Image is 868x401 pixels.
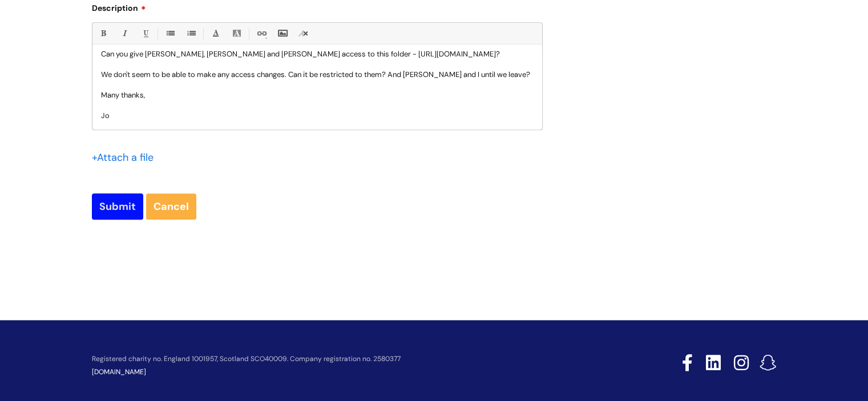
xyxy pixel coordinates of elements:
[101,70,534,80] p: We don't seem to be able to make any access changes. Can it be restricted to them? And [PERSON_NA...
[275,26,289,40] a: Insert Image...
[101,49,534,59] p: Can you give [PERSON_NAME], [PERSON_NAME] and [PERSON_NAME] access to this folder - [URL][DOMAIN_...
[101,111,534,121] p: Jo
[229,26,244,40] a: Back Color
[117,26,131,40] a: Italic (Ctrl-I)
[208,26,223,40] a: Font Color
[184,26,198,40] a: 1. Ordered List (Ctrl-Shift-8)
[96,26,110,40] a: Bold (Ctrl-B)
[92,151,97,164] span: +
[92,193,143,220] input: Submit
[92,355,601,363] p: Registered charity no. England 1001957, Scotland SCO40009. Company registration no. 2580377
[163,26,177,40] a: • Unordered List (Ctrl-Shift-7)
[146,193,196,220] a: Cancel
[92,367,146,376] a: [DOMAIN_NAME]
[92,148,160,167] div: Attach a file
[138,26,152,40] a: Underline(Ctrl-U)
[101,90,534,100] p: Many thanks,
[296,26,310,40] a: Remove formatting (Ctrl-\)
[254,26,268,40] a: Link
